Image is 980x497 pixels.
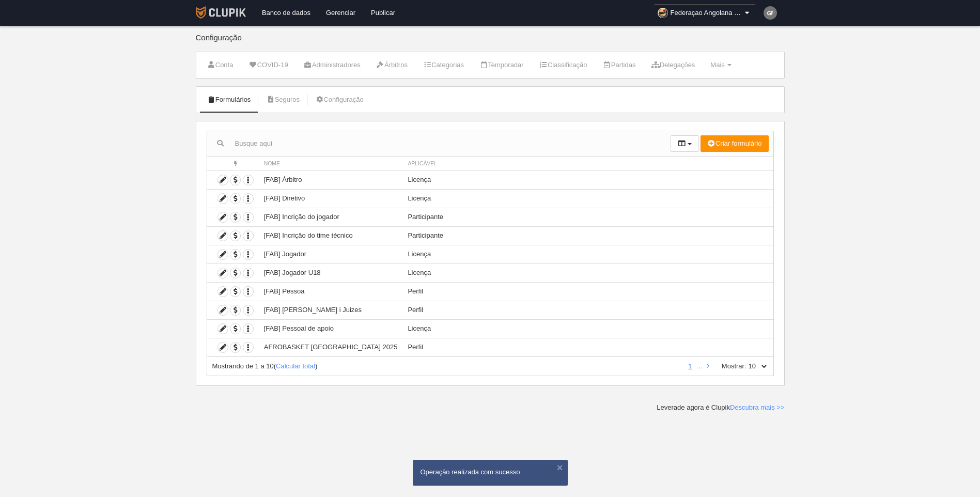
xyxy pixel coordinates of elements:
div: ( ) [212,362,681,371]
a: Árbitros [370,57,413,73]
a: Conta [201,57,239,73]
button: × [555,462,565,473]
td: [FAB] Incrição do time técnico [259,226,403,245]
img: Oagm4hWQyqSr.30x30.jpg [658,8,668,18]
td: [FAB] Diretivo [259,189,403,208]
a: Calcular total [276,362,315,370]
a: 1 [686,362,694,370]
a: Descubra mais >> [730,403,785,411]
td: Licença [402,189,773,208]
span: Mais [710,61,724,69]
a: Delegações [645,57,701,73]
span: Aplicável [408,161,437,166]
a: COVID-19 [243,57,293,73]
a: Mais [705,57,737,73]
td: Perfil [402,301,773,319]
td: [FAB] Jogador [259,245,403,263]
td: [FAB] Jogador U18 [259,263,403,282]
a: Seguros [260,92,305,107]
label: Mostrar: [711,362,746,371]
button: Criar formulário [701,135,769,152]
span: Nome [264,161,280,166]
td: [FAB] [PERSON_NAME] i Juizes [259,301,403,319]
input: Busque aqui [207,136,671,151]
td: AFROBASKET [GEOGRAPHIC_DATA] 2025 [259,338,403,356]
td: Perfil [402,338,773,356]
td: Licença [402,245,773,263]
div: Operação realizada com sucesso [421,468,560,477]
td: Licença [402,319,773,338]
div: Configuração [196,34,785,52]
td: Perfil [402,282,773,301]
td: Licença [402,263,773,282]
a: Federaçao Angolana de Basquetebol [654,4,756,22]
td: [FAB] Pessoa [259,282,403,301]
div: Leverade agora é Clupik [657,403,784,412]
td: [FAB] Árbitro [259,170,403,189]
td: [FAB] Pessoal de apoio [259,319,403,338]
a: Temporadar [474,57,530,73]
a: Formulários [201,92,257,107]
li: … [696,362,703,371]
td: [FAB] Incrição do jogador [259,208,403,226]
a: Administradores [298,57,366,73]
span: Mostrando de 1 a 10 [212,362,274,370]
img: Clupik [196,6,246,19]
td: Participante [402,208,773,226]
img: c2l6ZT0zMHgzMCZmcz05JnRleHQ9R0YmYmc9NzU3NTc1.png [764,6,777,20]
a: Partidas [597,57,642,73]
td: Participante [402,226,773,245]
a: Classificação [534,57,593,73]
td: Licença [402,170,773,189]
span: Federaçao Angolana de Basquetebol [671,8,743,18]
a: Configuração [309,92,369,107]
a: Categorias [417,57,470,73]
